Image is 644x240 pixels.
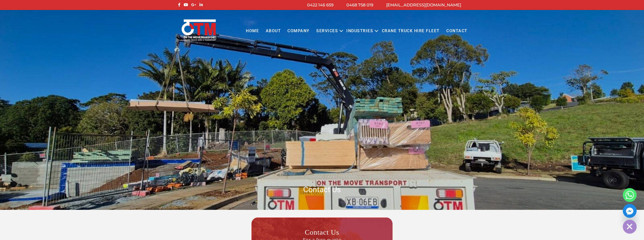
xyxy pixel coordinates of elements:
a: Crane Truck Hire Fleet [378,24,443,38]
a: 0468 758 019 [346,3,373,7]
a: Home [243,24,262,38]
a: About [262,24,284,38]
a: Facebook_Messenger [623,204,637,218]
a: Whatsapp [623,188,637,202]
a: Industries [343,24,376,38]
a: Contact [443,24,471,38]
a: 0422 146 659 [307,3,334,7]
h1: Contact Us [177,185,468,195]
a: [EMAIL_ADDRESS][DOMAIN_NAME] [386,3,461,7]
a: COMPANY [284,24,313,38]
img: Otmtransport [181,19,217,41]
a: Services [313,24,341,38]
